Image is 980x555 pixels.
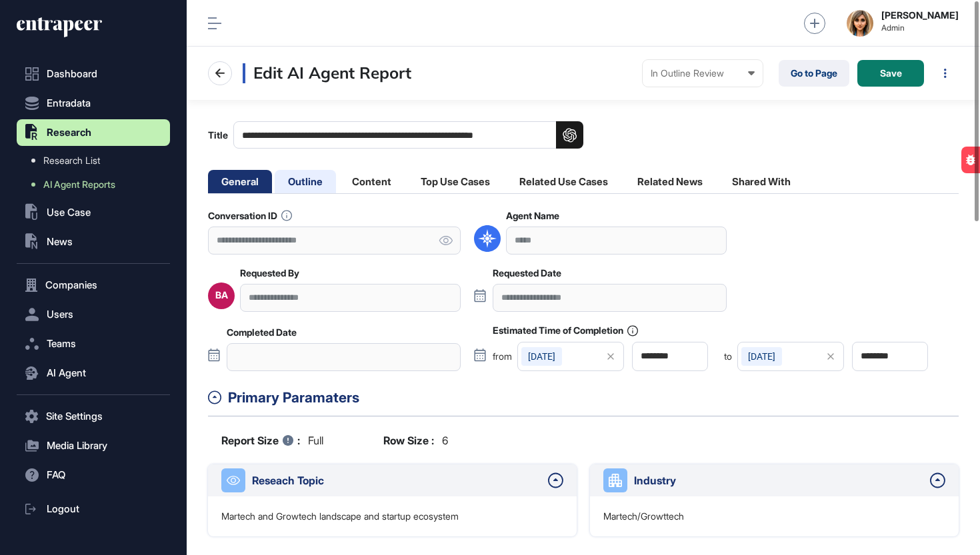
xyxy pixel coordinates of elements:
[43,179,115,190] span: AI Agent Reports
[506,211,559,221] label: Agent Name
[847,10,873,37] img: admin-avatar
[17,272,170,298] button: Companies
[493,268,561,278] label: Requested Date
[47,69,97,79] span: Dashboard
[23,149,170,173] a: Research List
[603,510,684,523] p: Martech/Growttech
[227,327,297,338] label: Completed Date
[17,119,170,146] button: Research
[45,280,97,290] span: Companies
[493,352,512,361] span: from
[17,360,170,386] button: AI Agent
[17,229,170,255] button: News
[724,352,732,361] span: to
[521,347,562,366] div: [DATE]
[208,210,292,221] label: Conversation ID
[240,268,299,278] label: Requested By
[719,170,804,193] li: Shared With
[243,63,411,83] h3: Edit AI Agent Report
[17,301,170,328] button: Users
[624,170,716,193] li: Related News
[17,199,170,226] button: Use Case
[47,440,107,451] span: Media Library
[221,432,323,448] div: full
[221,510,459,523] p: Martech and Growtech landscape and startup ecosystem
[383,432,448,448] div: 6
[779,60,849,87] a: Go to Page
[47,237,73,247] span: News
[741,347,782,366] div: [DATE]
[17,90,170,117] button: Entradata
[634,472,923,488] div: Industry
[17,496,170,522] a: Logout
[651,68,755,79] div: In Outline Review
[47,207,91,218] span: Use Case
[275,170,336,193] li: Outline
[857,60,924,87] button: Save
[47,309,73,320] span: Users
[17,330,170,357] button: Teams
[17,403,170,430] button: Site Settings
[43,155,100,166] span: Research List
[881,10,959,21] strong: [PERSON_NAME]
[17,432,170,459] button: Media Library
[383,432,434,448] b: Row Size :
[506,170,621,193] li: Related Use Cases
[46,411,103,422] span: Site Settings
[252,472,541,488] div: Reseach Topic
[47,504,79,514] span: Logout
[233,121,583,149] input: Title
[407,170,503,193] li: Top Use Cases
[215,290,228,300] div: BA
[228,387,959,408] div: Primary Paramaters
[17,61,170,87] a: Dashboard
[221,432,300,448] b: Report Size :
[47,98,91,109] span: Entradata
[47,127,91,138] span: Research
[17,462,170,488] button: FAQ
[47,368,86,378] span: AI Agent
[23,173,170,197] a: AI Agent Reports
[47,470,65,480] span: FAQ
[881,23,959,33] span: Admin
[47,338,76,349] span: Teams
[208,170,272,193] li: General
[208,121,583,149] label: Title
[339,170,405,193] li: Content
[880,69,902,78] span: Save
[493,325,638,336] label: Estimated Time of Completion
